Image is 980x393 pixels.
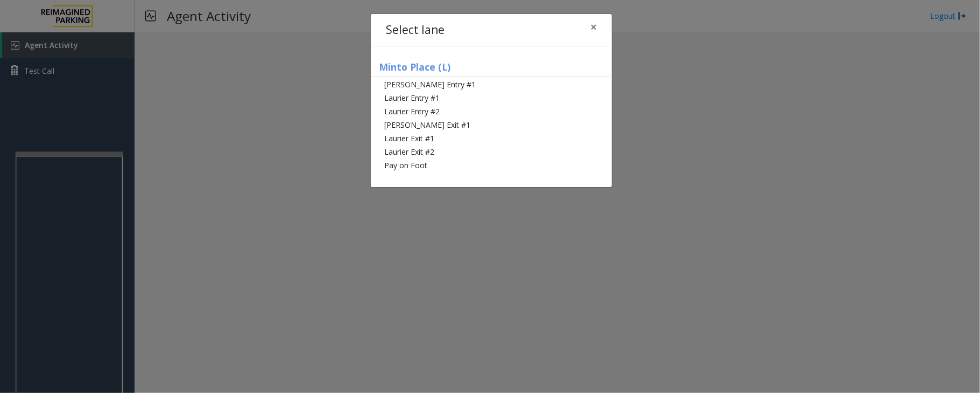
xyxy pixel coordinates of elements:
[590,19,597,35] span: ×
[371,118,612,132] li: [PERSON_NAME] Exit #1
[371,61,612,77] h5: Minto Place (L)
[371,78,612,91] li: [PERSON_NAME] Entry #1
[371,132,612,145] li: Laurier Exit #1
[583,14,604,40] button: Close
[386,22,445,39] h4: Select lane
[371,105,612,118] li: Laurier Entry #2
[371,91,612,105] li: Laurier Entry #1
[371,145,612,158] li: Laurier Exit #2
[371,158,612,172] li: Pay on Foot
